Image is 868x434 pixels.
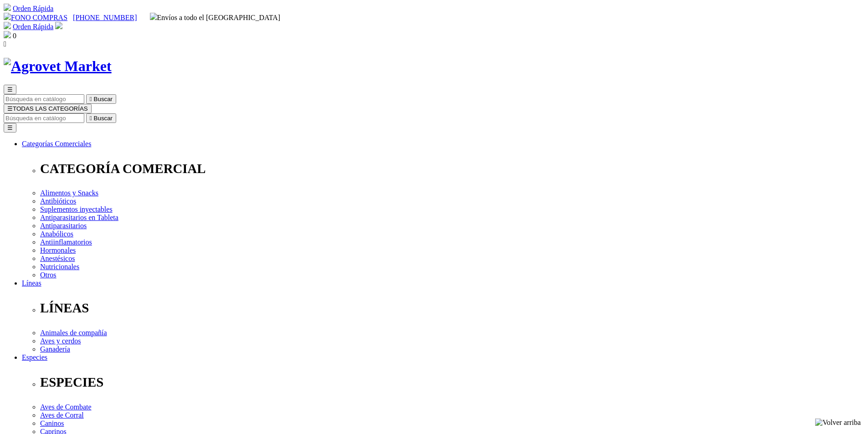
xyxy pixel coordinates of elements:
a: Antiparasitarios [40,222,87,230]
a: Orden Rápida [13,23,53,31]
input: Buscar [4,113,84,123]
input: Buscar [4,94,84,104]
a: Orden Rápida [13,5,53,12]
img: shopping-cart.svg [4,4,11,11]
a: Aves de Corral [40,411,84,419]
span: ☰ [7,105,13,112]
img: delivery-truck.svg [150,13,157,20]
i:  [90,115,92,122]
a: [PHONE_NUMBER] [73,14,137,21]
a: Hormonales [40,246,76,254]
a: Alimentos y Snacks [40,189,98,197]
a: Anabólicos [40,230,73,238]
button: ☰ [4,123,16,133]
button:  Buscar [86,113,116,123]
img: phone.svg [4,13,11,20]
img: Agrovet Market [4,58,112,75]
span: Buscar [94,115,113,122]
img: Volver arriba [815,419,861,427]
a: FONO COMPRAS [4,14,67,21]
a: Aves y cerdos [40,337,81,345]
span: Buscar [94,96,113,102]
a: Acceda a su cuenta de cliente [55,23,62,31]
span: 0 [13,32,16,40]
a: Caninos [40,419,64,427]
span: Envíos a todo el [GEOGRAPHIC_DATA] [150,14,281,21]
img: user.svg [55,22,62,29]
button:  Buscar [86,94,116,104]
img: shopping-bag.svg [4,31,11,38]
i:  [90,96,92,102]
a: Otros [40,271,56,279]
a: Especies [22,353,47,361]
a: Antibióticos [40,197,76,205]
a: Anestésicos [40,255,75,262]
a: Nutricionales [40,263,79,271]
i:  [4,40,6,48]
p: CATEGORÍA COMERCIAL [40,161,864,176]
button: ☰ [4,85,16,94]
span: ☰ [7,86,13,93]
a: Líneas [22,279,41,287]
button: ☰TODAS LAS CATEGORÍAS [4,104,92,113]
a: Animales de compañía [40,329,107,337]
a: Categorías Comerciales [22,140,91,148]
a: Ganadería [40,345,70,353]
img: shopping-cart.svg [4,22,11,29]
p: ESPECIES [40,375,864,390]
a: Suplementos inyectables [40,205,113,213]
p: LÍNEAS [40,301,864,316]
a: Antiparasitarios en Tableta [40,214,118,221]
a: Antiinflamatorios [40,238,92,246]
a: Aves de Combate [40,403,92,411]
